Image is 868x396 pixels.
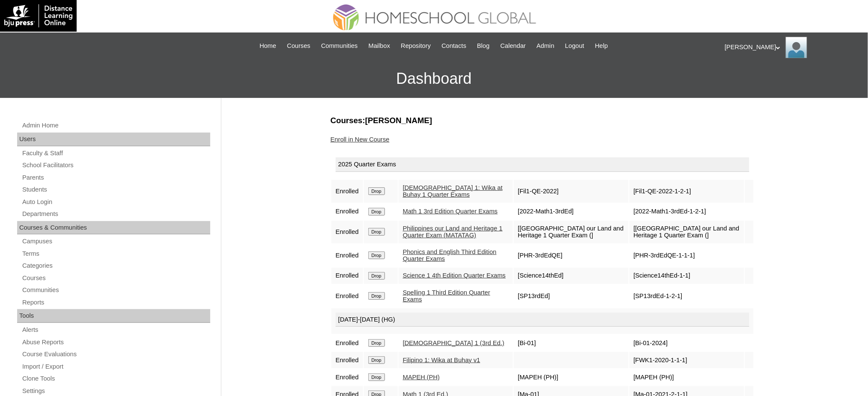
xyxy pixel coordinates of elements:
[514,369,629,385] td: [MAPEH (PH)]
[629,204,744,220] td: [2022-Math1-3rdEd-1-2-1]
[786,37,807,58] img: Ariane Ebuen
[21,373,210,384] a: Clone Tools
[255,41,280,51] a: Home
[21,172,210,183] a: Parents
[401,41,431,51] span: Repository
[725,37,860,58] div: [PERSON_NAME]
[331,221,363,243] td: Enrolled
[514,204,629,220] td: [2022-Math1-3rdEd]
[514,221,629,243] td: [[GEOGRAPHIC_DATA] our Land and Heritage 1 Quarter Exam (]
[403,289,490,303] a: Spelling 1 Third Edition Quarter Exams
[331,244,363,267] td: Enrolled
[4,59,864,98] h3: Dashboard
[336,157,749,172] div: 2025 Quarter Exams
[403,248,497,263] a: Phonics and English Third Edition Quarter Exams
[364,41,395,51] a: Mailbox
[21,209,210,219] a: Departments
[368,208,385,216] input: Drop
[287,41,310,51] span: Courses
[331,268,363,284] td: Enrolled
[21,297,210,308] a: Reports
[21,236,210,247] a: Campuses
[331,335,363,351] td: Enrolled
[496,41,530,51] a: Calendar
[514,268,629,284] td: [Science14thEd]
[403,272,506,279] a: Science 1 4th Edition Quarter Exams
[321,41,358,51] span: Communities
[368,356,385,364] input: Drop
[441,41,466,51] span: Contacts
[336,313,749,327] div: [DATE]-[DATE] (HG)
[403,225,503,239] a: Philippines our Land and Heritage 1 Quarter Exam (MATATAG)
[331,285,363,307] td: Enrolled
[514,180,629,203] td: [Fil1-QE-2022]
[331,369,363,385] td: Enrolled
[17,309,210,323] div: Tools
[368,251,385,259] input: Drop
[368,187,385,195] input: Drop
[21,160,210,171] a: School Facilitators
[629,268,744,284] td: [Science14thEd-1-1]
[21,148,210,159] a: Faculty & Staff
[532,41,559,51] a: Admin
[437,41,471,51] a: Contacts
[629,180,744,203] td: [Fil1-QE-2022-1-2-1]
[629,369,744,385] td: [MAPEH (PH)]
[477,41,489,51] span: Blog
[331,352,363,368] td: Enrolled
[368,292,385,300] input: Drop
[331,115,755,126] h3: Courses:[PERSON_NAME]
[21,197,210,207] a: Auto Login
[537,41,555,51] span: Admin
[369,41,391,51] span: Mailbox
[368,272,385,280] input: Drop
[21,248,210,259] a: Terms
[629,221,744,243] td: [[GEOGRAPHIC_DATA] our Land and Heritage 1 Quarter Exam (]
[17,221,210,235] div: Courses & Communities
[514,285,629,307] td: [SP13rdEd]
[21,273,210,284] a: Courses
[397,41,435,51] a: Repository
[21,349,210,360] a: Course Evaluations
[368,339,385,347] input: Drop
[21,285,210,296] a: Communities
[260,41,276,51] span: Home
[403,340,504,346] a: [DEMOGRAPHIC_DATA] 1 (3rd Ed.)
[561,41,589,51] a: Logout
[501,41,526,51] span: Calendar
[403,208,498,215] a: Math 1 3rd Edition Quarter Exams
[403,374,440,381] a: MAPEH (PH)
[403,357,480,363] a: Filipino 1: Wika at Buhay v1
[283,41,315,51] a: Courses
[331,180,363,203] td: Enrolled
[565,41,585,51] span: Logout
[403,184,503,198] a: [DEMOGRAPHIC_DATA] 1: Wika at Buhay 1 Quarter Exams
[21,361,210,372] a: Import / Export
[629,244,744,267] td: [PHR-3rdEdQE-1-1-1]
[21,184,210,195] a: Students
[473,41,494,51] a: Blog
[21,325,210,335] a: Alerts
[21,337,210,348] a: Abuse Reports
[331,204,363,220] td: Enrolled
[17,133,210,146] div: Users
[514,335,629,351] td: [Bi-01]
[331,136,390,143] a: Enroll in New Course
[595,41,608,51] span: Help
[368,228,385,236] input: Drop
[591,41,612,51] a: Help
[317,41,362,51] a: Communities
[4,4,72,27] img: logo-white.png
[21,260,210,271] a: Categories
[368,373,385,381] input: Drop
[629,335,744,351] td: [Bi-01-2024]
[629,285,744,307] td: [SP13rdEd-1-2-1]
[21,120,210,131] a: Admin Home
[514,244,629,267] td: [PHR-3rdEdQE]
[629,352,744,368] td: [FWK1-2020-1-1-1]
